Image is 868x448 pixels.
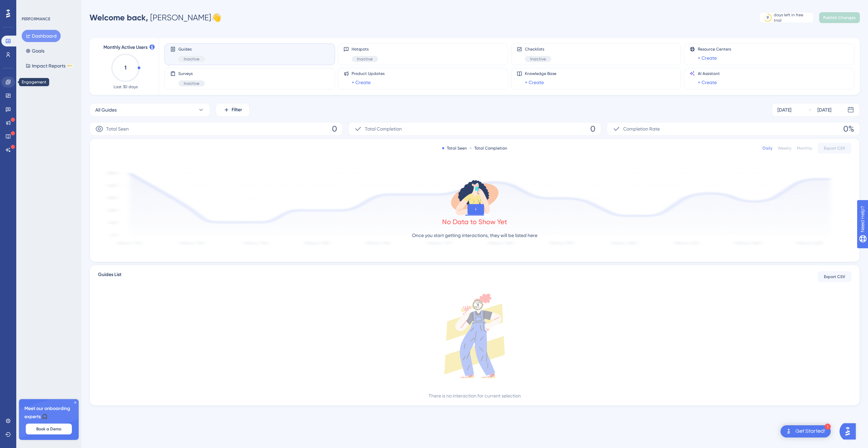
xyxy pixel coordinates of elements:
button: Dashboard [22,30,61,42]
span: Hotspots [352,46,378,52]
span: Export CSV [824,145,845,151]
span: 0% [843,123,854,134]
span: Total Seen [106,125,129,133]
span: Checklists [525,46,551,52]
div: [PERSON_NAME] 👋 [90,12,221,23]
div: Daily [763,145,772,151]
img: launcher-image-alternative-text [785,427,793,435]
span: Publish Changes [823,15,856,20]
a: + Create [698,54,717,62]
span: 0 [590,123,595,134]
span: Knowledge Base [525,71,556,76]
span: Inactive [184,56,199,62]
span: Export CSV [824,274,845,279]
div: [DATE] [777,106,791,114]
div: Open Get Started! checklist, remaining modules: 1 [781,425,831,437]
div: Monthly [797,145,812,151]
div: BETA [67,64,73,67]
span: Resource Centers [698,46,731,52]
div: Total Seen [442,145,467,151]
a: + Create [352,78,371,86]
div: [DATE] [817,106,831,114]
span: Guides List [98,271,121,283]
span: Welcome back, [90,13,148,22]
span: Product Updates [352,71,384,76]
span: Completion Rate [623,125,660,133]
p: Once you start getting interactions, they will be listed here [412,231,537,239]
iframe: UserGuiding AI Assistant Launcher [840,421,860,442]
span: 0 [332,123,337,134]
div: 9 [767,15,769,20]
button: Impact ReportsBETA [22,60,77,72]
button: Export CSV [817,143,851,154]
div: No Data to Show Yet [442,217,507,227]
div: 1 [825,424,831,430]
span: Inactive [357,56,373,62]
div: Weekly [778,145,791,151]
div: days left in free trial [774,12,811,23]
span: Meet our onboarding experts 🎧 [24,405,73,421]
button: Book a Demo [26,424,72,434]
button: Goals [22,45,48,57]
div: Total Completion [470,145,507,151]
span: Filter [232,106,242,114]
a: + Create [525,78,544,86]
span: All Guides [95,106,117,114]
span: Monthly Active Users [103,43,147,52]
span: Surveys [178,71,205,76]
span: AI Assistant [698,71,720,76]
button: Filter [216,103,250,117]
span: Inactive [184,81,199,86]
span: Guides [178,46,205,52]
span: Need Help? [16,2,42,10]
button: Export CSV [817,271,851,282]
span: Inactive [530,56,546,62]
button: Publish Changes [819,12,860,23]
text: 1 [124,64,126,71]
div: PERFORMANCE [22,16,50,22]
span: Total Completion [365,125,402,133]
button: All Guides [90,103,210,117]
div: Get Started! [795,428,825,435]
a: + Create [698,78,717,86]
span: Book a Demo [36,426,61,432]
span: Last 30 days [114,84,138,90]
div: There is no interaction for current selection [429,392,521,400]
